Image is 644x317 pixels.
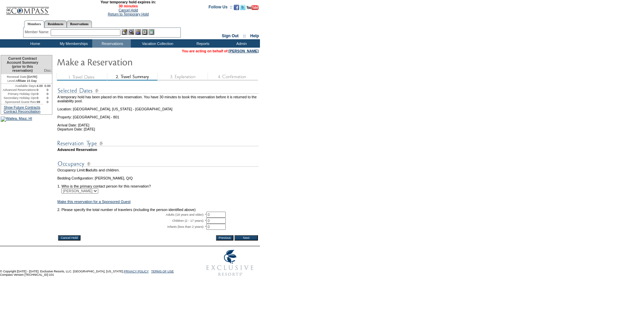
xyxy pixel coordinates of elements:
[43,96,52,100] td: 0
[4,109,41,113] a: Contract Reconciliation
[57,119,259,127] td: Arrival Date: [DATE]
[221,39,260,48] td: Admin
[1,100,37,104] td: Sponsored Guest Res:
[37,84,43,88] td: 4.00
[6,1,49,15] img: Compass Home
[209,4,232,12] td: Follow Us ::
[4,105,40,109] a: Show Future Contracts
[131,39,183,48] td: Vacation Collection
[57,87,259,95] img: subTtlSelectedDates.gif
[1,88,37,92] td: Advanced Reservations:
[57,176,259,180] td: Bedding Configuration: [PERSON_NAME], Q/Q
[57,73,107,81] img: step1_state3.gif
[1,92,37,96] td: Primary Holiday Opt:
[208,73,258,81] img: step4_state1.gif
[1,96,37,100] td: Secondary Holiday Opt:
[200,246,260,280] img: Exclusive Resorts
[54,39,92,48] td: My Memberships
[142,29,148,35] img: Reservations
[43,100,52,104] td: 0
[240,5,246,10] img: Follow us on Twitter
[118,8,138,12] a: Cancel Hold
[57,168,259,172] td: Occupancy Limit: adults and children.
[25,29,51,35] div: Member Name:
[92,39,131,48] td: Reservations
[57,95,259,103] td: A temporary hold has been placed on this reservation. You have 30 minutes to book this reservatio...
[108,12,149,16] a: Return to Temporary Hold
[67,20,92,28] a: Reservations
[57,103,259,111] td: Location: [GEOGRAPHIC_DATA], [US_STATE] - [GEOGRAPHIC_DATA]
[1,116,32,122] img: Wailea, Maui, HI
[135,29,141,35] img: Impersonate
[57,111,259,119] td: Property: [GEOGRAPHIC_DATA] - 801
[234,5,239,10] img: Become our fan on Facebook
[1,79,43,84] td: Affiliate 15 Day
[57,180,259,188] td: 1. Who is the primary contact person for this reservation?
[37,100,43,104] td: 99
[247,7,259,11] a: Subscribe to our YouTube Channel
[183,39,221,48] td: Reports
[43,92,52,96] td: 0
[57,224,206,230] td: Infants (less than 2 years): *
[122,29,127,35] img: b_edit.gif
[57,200,130,204] a: Make this reservation for a Sponsored Guest
[247,5,259,10] img: Subscribe to our YouTube Channel
[57,55,191,68] img: Make Reservation
[7,79,16,83] span: Level:
[240,7,246,11] a: Follow us on Twitter
[15,39,54,48] td: Home
[57,148,259,152] td: Advanced Reservation
[151,270,174,273] a: TERMS OF USE
[43,88,52,92] td: 0
[234,7,239,11] a: Become our fan on Facebook
[58,235,80,241] input: Cancel Hold
[1,84,37,88] td: Available Days:
[1,74,43,79] td: [DATE]
[24,20,45,28] a: Members
[57,208,259,212] td: 2. Please specify the total number of travelers (including the person identified above)
[57,212,206,218] td: Adults (18 years and older): *
[182,49,259,53] span: You are acting on behalf of:
[44,68,52,72] span: Disc.
[37,96,43,100] td: 0
[250,34,259,38] a: Help
[57,127,259,131] td: Departure Date: [DATE]
[57,218,206,224] td: Children (2 - 17 years): *
[216,235,233,241] input: Previous
[57,139,259,148] img: subTtlResType.gif
[37,92,43,96] td: 0
[86,168,88,172] span: 8
[149,29,154,35] img: b_calculator.gif
[243,34,246,38] span: ::
[7,75,27,79] span: Renewal Date:
[57,160,259,168] img: subTtlOccupancy.gif
[37,88,43,92] td: 0
[229,49,259,53] a: [PERSON_NAME]
[128,29,134,35] img: View
[53,4,204,8] span: 30 minutes
[124,270,149,273] a: PRIVACY POLICY
[1,55,43,74] td: Current Contract Account Summary (prior to this reservation)
[107,73,157,81] img: step2_state2.gif
[234,235,258,241] input: Next
[44,20,67,28] a: Residences
[43,84,52,88] td: 0.00
[222,34,238,38] a: Sign Out
[157,73,208,81] img: step3_state1.gif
